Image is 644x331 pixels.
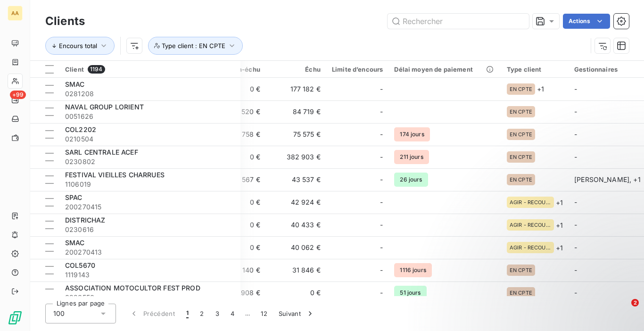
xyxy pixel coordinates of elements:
[507,66,563,73] div: Type client
[10,91,26,99] span: +99
[65,248,235,257] span: 200270413
[45,13,85,30] h3: Clients
[266,168,326,191] td: 43 537 €
[8,310,23,325] img: Logo LeanPay
[574,85,577,93] span: -
[380,220,383,230] span: -
[537,84,544,94] span: + 1
[574,153,577,161] span: -
[65,66,84,73] span: Client
[273,304,321,323] button: Suivant
[455,240,644,306] iframe: Intercom notifications message
[574,130,577,138] span: -
[65,125,96,133] span: COL2202
[65,80,85,88] span: SMAC
[380,152,383,162] span: -
[65,284,200,292] span: ASSOCIATION MOTOCULTOR FEST PROD
[148,37,243,55] button: Type client : EN CPTE
[266,214,326,236] td: 40 433 €
[394,263,432,277] span: 1116 jours
[394,173,428,187] span: 26 jours
[266,236,326,259] td: 40 062 €
[380,198,383,207] span: -
[510,154,532,160] span: EN CPTE
[65,216,106,224] span: DISTRICHAZ
[65,171,165,179] span: FESTIVAL VIEILLES CHARRUES
[266,191,326,214] td: 42 924 €
[266,123,326,146] td: 75 575 €
[380,130,383,139] span: -
[510,132,532,137] span: EN CPTE
[65,103,144,111] span: NAVAL GROUP LORIENT
[225,304,240,323] button: 4
[181,304,194,323] button: 1
[380,175,383,184] span: -
[388,14,529,29] input: Rechercher
[65,202,235,212] span: 200270415
[8,6,23,21] div: AA
[394,286,426,300] span: 51 jours
[162,42,225,50] span: Type client : EN CPTE
[631,299,639,306] span: 2
[574,198,577,206] span: -
[124,304,181,323] button: Précédent
[65,180,235,189] span: 1106019
[394,127,429,141] span: 174 jours
[332,66,383,73] div: Limite d’encours
[65,261,95,269] span: COL5670
[65,89,235,99] span: 0281208
[65,134,235,144] span: 0210504
[574,108,577,116] span: -
[194,304,209,323] button: 2
[266,281,326,304] td: 0 €
[556,220,563,230] span: + 1
[266,146,326,168] td: 382 903 €
[380,243,383,252] span: -
[186,309,189,318] span: 1
[612,299,635,322] iframe: Intercom live chat
[255,304,273,323] button: 12
[563,14,610,29] button: Actions
[266,259,326,281] td: 31 846 €
[510,177,532,182] span: EN CPTE
[65,148,138,156] span: SARL CENTRALE ACEF
[45,37,115,55] button: Encours total
[65,225,235,234] span: 0230616
[266,100,326,123] td: 84 719 €
[510,199,551,205] span: AGIR - RECOUVREMENT
[65,112,235,121] span: 0051626
[394,150,429,164] span: 211 jours
[510,86,532,92] span: EN CPTE
[380,107,383,116] span: -
[266,78,326,100] td: 177 182 €
[510,109,532,115] span: EN CPTE
[272,66,321,73] div: Échu
[240,306,255,321] span: …
[510,222,551,228] span: AGIR - RECOUVREMENT
[65,270,235,280] span: 1119143
[380,288,383,298] span: -
[210,304,225,323] button: 3
[574,221,577,229] span: -
[59,42,97,50] span: Encours total
[53,309,65,318] span: 100
[380,265,383,275] span: -
[65,239,85,247] span: SMAC
[65,293,235,302] span: 0220550
[380,84,383,94] span: -
[65,157,235,166] span: 0230802
[556,198,563,207] span: + 1
[394,66,495,73] div: Délai moyen de paiement
[65,193,83,201] span: SPAC
[88,65,105,74] span: 1194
